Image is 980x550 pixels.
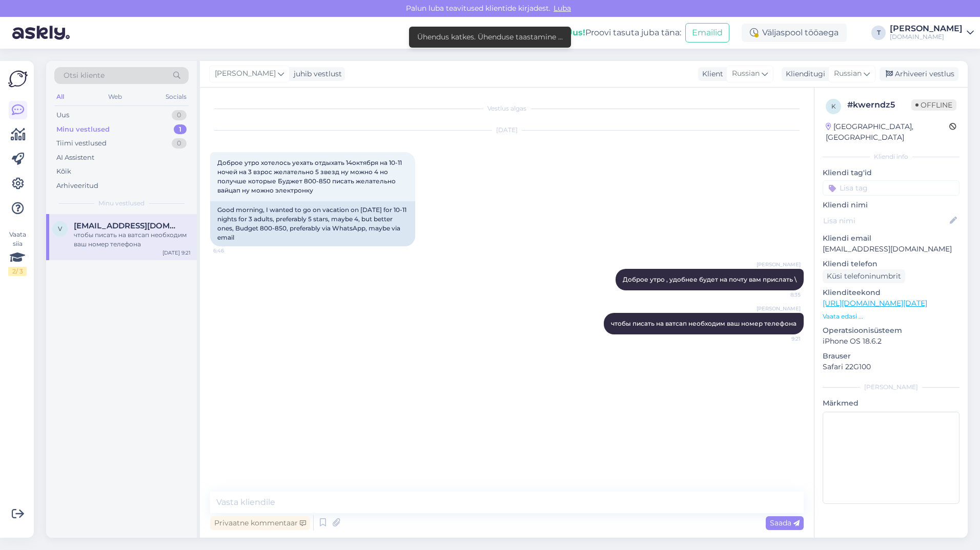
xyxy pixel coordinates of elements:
a: [URL][DOMAIN_NAME][DATE] [823,299,927,308]
span: [PERSON_NAME] [757,261,801,268]
span: [PERSON_NAME] [215,68,276,79]
div: Arhiveeritud [56,181,98,191]
div: [DOMAIN_NAME] [890,33,963,41]
p: Kliendi telefon [823,259,959,269]
input: Lisa tag [823,180,959,196]
div: 2 / 3 [8,267,27,276]
div: Kõik [56,166,71,177]
div: Web [106,90,124,103]
div: Kliendi info [823,152,959,161]
div: Ühendus katkes. Ühenduse taastamine ... [417,32,563,43]
div: # kwerndz5 [847,99,911,111]
span: чтобы писать на ватсап необходим ваш номер телефона [611,320,797,327]
div: Arhiveeri vestlus [880,67,958,81]
p: Kliendi tag'id [823,167,959,178]
div: [GEOGRAPHIC_DATA], [GEOGRAPHIC_DATA] [826,121,949,143]
button: Emailid [685,23,729,43]
span: Saada [770,518,800,527]
span: [PERSON_NAME] [757,305,801,312]
div: Vaata siia [8,230,27,276]
div: juhib vestlust [290,69,342,79]
div: Klient [698,69,723,79]
div: 0 [172,138,187,149]
div: Väljaspool tööaega [742,24,847,42]
div: Socials [164,90,189,103]
span: 8:35 [762,291,801,299]
img: Askly Logo [8,69,28,89]
span: Доброе утро хотелось уехать отдыхать 14октября на 10-11 ночей на 3 взрос желательно 5 звезд ну мо... [217,159,403,194]
span: Otsi kliente [64,70,105,81]
span: Доброе утро , удобнее будет на почту вам прислать \ [623,276,797,283]
div: [DATE] 9:21 [162,249,191,257]
p: Brauser [823,351,959,362]
span: k [831,102,836,110]
div: [PERSON_NAME] [823,383,959,392]
div: T [871,26,886,40]
input: Lisa nimi [823,215,948,226]
span: Offline [911,99,956,111]
div: 0 [172,110,187,120]
div: All [54,90,66,103]
p: Vaata edasi ... [823,312,959,321]
p: Safari 22G100 [823,362,959,372]
span: Luba [550,4,574,13]
div: Proovi tasuta juba täna: [566,27,681,39]
div: Good morning, I wanted to go on vacation on [DATE] for 10-11 nights for 3 adults, preferably 5 st... [210,201,415,246]
div: Klienditugi [782,69,825,79]
span: 9:21 [762,335,801,343]
p: Kliendi nimi [823,200,959,210]
p: Klienditeekond [823,287,959,298]
p: Kliendi email [823,233,959,244]
div: [PERSON_NAME] [890,25,963,33]
div: Privaatne kommentaar [210,516,310,530]
div: чтобы писать на ватсап необходим ваш номер телефона [74,230,191,249]
p: [EMAIL_ADDRESS][DOMAIN_NAME] [823,244,959,255]
p: Märkmed [823,398,959,409]
span: Russian [732,68,760,79]
div: Tiimi vestlused [56,138,107,149]
div: Vestlus algas [210,104,804,113]
span: verapastore@inbox.lv [74,221,180,230]
span: 6:46 [213,247,252,255]
div: Minu vestlused [56,124,110,135]
div: Uus [56,110,69,120]
span: v [58,225,62,232]
div: Küsi telefoninumbrit [823,269,905,283]
div: [DATE] [210,125,804,135]
div: 1 [174,124,187,135]
a: [PERSON_NAME][DOMAIN_NAME] [890,25,974,41]
p: Operatsioonisüsteem [823,325,959,336]
span: Minu vestlused [98,199,145,208]
div: AI Assistent [56,153,94,163]
p: iPhone OS 18.6.2 [823,336,959,347]
span: Russian [834,68,862,79]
